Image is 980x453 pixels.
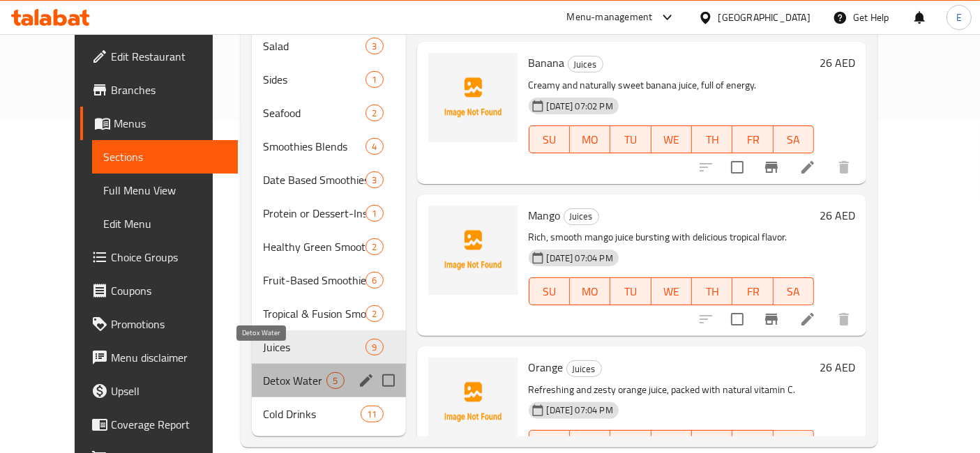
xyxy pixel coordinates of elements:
[657,282,686,302] span: WE
[732,277,773,305] button: FR
[92,140,239,174] a: Sections
[541,100,619,113] span: [DATE] 07:02 PM
[80,274,239,307] a: Coupons
[263,105,365,121] span: Seafood
[827,151,861,184] button: delete
[111,249,227,266] span: Choice Groups
[428,53,518,142] img: Banana
[366,274,382,287] span: 6
[111,82,227,98] span: Branches
[529,205,561,226] span: Mango
[779,282,808,302] span: SA
[263,205,365,222] span: Protein or Dessert-Inspired Smoothies
[820,358,855,377] h6: 26 AED
[80,40,239,73] a: Edit Restaurant
[779,130,808,150] span: SA
[366,240,382,254] span: 2
[326,372,344,389] div: items
[103,215,227,232] span: Edit Menu
[428,358,518,447] img: Orange
[252,330,405,364] div: Juices9
[365,238,383,255] div: items
[738,130,767,150] span: FR
[820,53,855,72] h6: 26 AED
[718,10,811,25] div: [GEOGRAPHIC_DATA]
[263,305,365,322] div: Tropical & Fusion Smoothies
[263,406,361,422] div: Cold Drinks
[723,153,752,182] span: Select to update
[365,138,383,155] div: items
[365,272,383,289] div: items
[827,302,861,336] button: delete
[366,140,382,153] span: 4
[799,159,816,176] a: Edit menu item
[529,52,565,73] span: Banana
[252,163,405,197] div: Date Based Smoothies3
[568,56,603,72] span: Juices
[529,125,570,153] button: SU
[263,171,365,188] div: Date Based Smoothies
[366,341,382,354] span: 9
[111,48,227,65] span: Edit Restaurant
[252,297,405,330] div: Tropical & Fusion Smoothies2
[103,148,227,165] span: Sections
[263,372,326,389] span: Detox Water
[252,263,405,297] div: Fruit-Based Smoothies6
[755,302,788,336] button: Branch-specific-item
[252,96,405,130] div: Seafood2
[570,277,610,305] button: MO
[535,282,564,302] span: SU
[529,381,815,399] p: Refreshing and zesty orange juice, packed with natural vitamin C.
[428,206,518,295] img: Mango
[361,408,382,421] span: 11
[252,197,405,230] div: Protein or Dessert-Inspired Smoothies1
[252,230,405,263] div: Healthy Green Smoothies2
[366,107,382,120] span: 2
[541,404,619,417] span: [DATE] 07:04 PM
[723,305,752,334] span: Select to update
[263,71,365,88] div: Sides
[738,282,767,302] span: FR
[80,240,239,274] a: Choice Groups
[365,305,383,322] div: items
[575,130,605,150] span: MO
[327,374,343,387] span: 5
[252,130,405,163] div: Smoothies Blends4
[263,238,365,255] div: Healthy Green Smoothies
[568,56,603,72] div: Juices
[616,282,645,302] span: TU
[114,115,227,132] span: Menus
[570,125,610,153] button: MO
[529,277,570,305] button: SU
[80,307,239,341] a: Promotions
[252,397,405,431] div: Cold Drinks11
[365,339,383,355] div: items
[80,107,239,140] a: Menus
[365,38,383,54] div: items
[80,73,239,107] a: Branches
[366,174,382,187] span: 3
[366,40,382,53] span: 3
[92,174,239,207] a: Full Menu View
[365,171,383,188] div: items
[263,138,365,155] span: Smoothies Blends
[111,383,227,399] span: Upsell
[263,272,365,289] span: Fruit-Based Smoothies
[616,130,645,150] span: TU
[529,77,815,94] p: Creamy and naturally sweet banana juice, full of energy.
[774,125,814,153] button: SA
[820,206,855,225] h6: 26 AED
[692,125,732,153] button: TH
[111,416,227,433] span: Coverage Report
[365,205,383,222] div: items
[103,182,227,199] span: Full Menu View
[799,311,816,328] a: Edit menu item
[651,277,692,305] button: WE
[657,130,686,150] span: WE
[366,307,382,321] span: 2
[535,130,564,150] span: SU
